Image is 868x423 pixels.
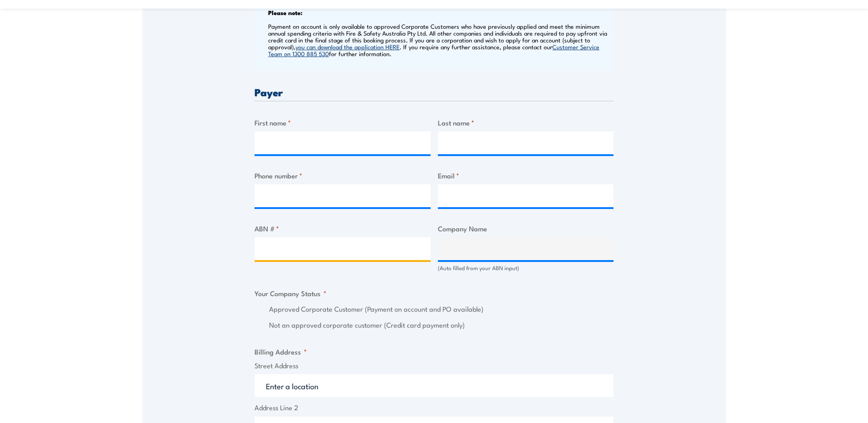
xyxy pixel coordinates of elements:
label: ABN # [255,223,431,234]
a: you can download the application HERE [296,42,400,51]
label: Email [438,170,614,181]
a: Customer Service Team on 1300 885 530 [268,42,599,57]
p: Payment on account is only available to approved Corporate Customers who have previously applied ... [268,23,611,57]
input: Enter a location [255,374,613,397]
label: Approved Corporate Customer (Payment on account and PO available) [269,304,613,314]
h3: Payer [255,87,613,97]
label: First name [255,117,431,128]
label: Last name [438,117,614,128]
div: (Auto filled from your ABN input) [438,264,614,272]
label: Phone number [255,170,431,181]
legend: Billing Address [255,346,307,357]
label: Street Address [255,360,613,371]
legend: Your Company Status [255,288,327,298]
label: Address Line 2 [255,402,613,413]
label: Not an approved corporate customer (Credit card payment only) [269,320,613,330]
b: Please note: [268,8,302,17]
label: Company Name [438,223,614,234]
